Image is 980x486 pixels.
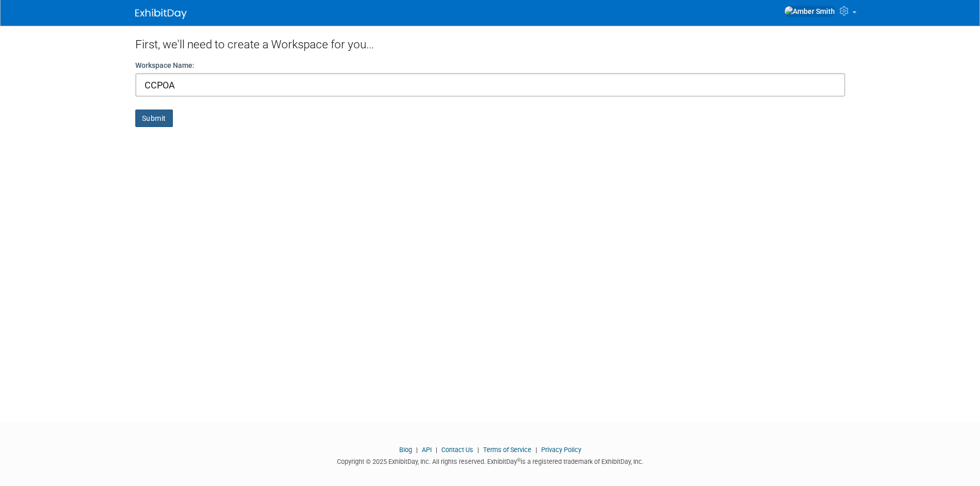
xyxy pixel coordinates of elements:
span: | [475,446,482,454]
label: Workspace Name: [135,60,194,70]
span: | [433,446,440,454]
div: First, we'll need to create a Workspace for you... [135,26,845,60]
input: Name of your organization [135,73,845,97]
button: Submit [135,110,173,127]
img: Amber Smith [784,6,835,17]
a: Blog [399,446,412,454]
a: Terms of Service [483,446,531,454]
span: | [533,446,540,454]
sup: ® [517,457,521,463]
a: Privacy Policy [541,446,581,454]
span: | [414,446,420,454]
a: Contact Us [441,446,473,454]
a: API [422,446,432,454]
img: ExhibitDay [135,9,187,19]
